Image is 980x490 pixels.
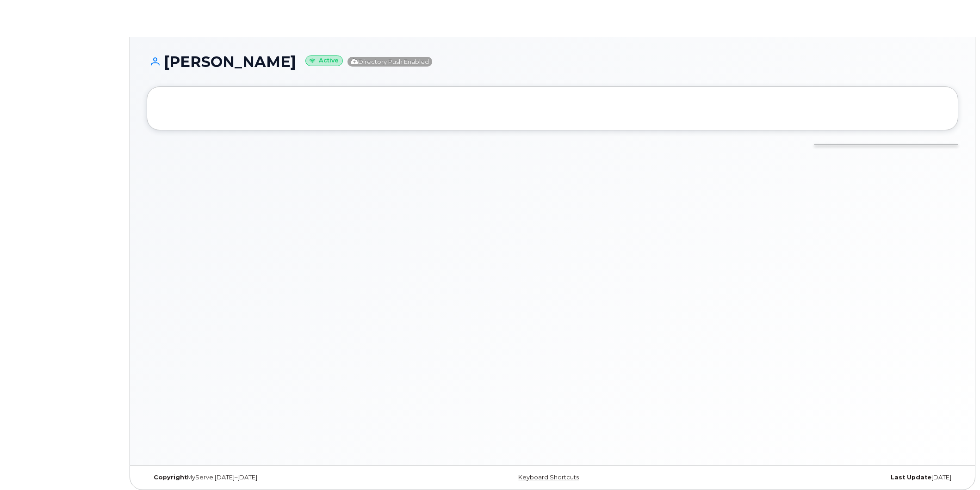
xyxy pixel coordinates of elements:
[688,474,958,481] div: [DATE]
[147,474,417,481] div: MyServe [DATE]–[DATE]
[147,54,958,70] h1: [PERSON_NAME]
[518,474,579,481] a: Keyboard Shortcuts
[891,474,931,481] strong: Last Update
[347,57,432,67] span: Directory Push Enabled
[305,55,343,66] small: Active
[154,474,187,481] strong: Copyright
